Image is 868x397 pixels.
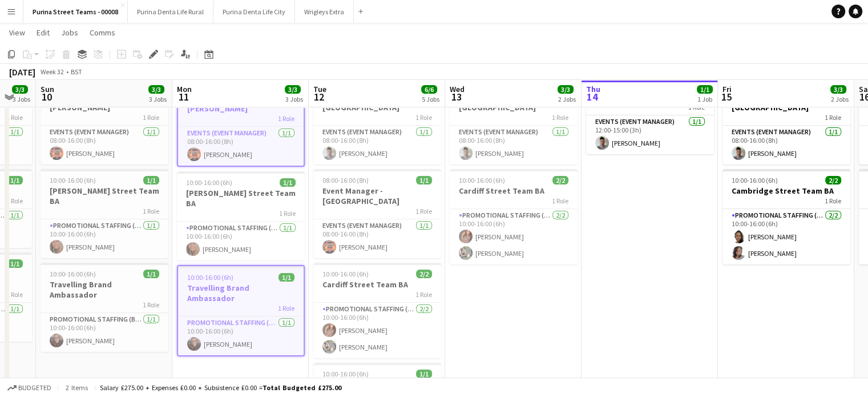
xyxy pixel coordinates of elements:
app-job-card: 12:00-15:00 (3h)1/1Travel Day1 RoleEvents (Event Manager)1/112:00-15:00 (3h)[PERSON_NAME] [586,75,714,154]
app-job-card: 10:00-16:00 (6h)2/2Cardiff Street Team BA1 RolePromotional Staffing (Brand Ambassadors)2/210:00-1... [450,169,578,264]
span: View [9,27,25,38]
div: 3 Jobs [13,95,30,103]
app-card-role: Promotional Staffing (Brand Ambassadors)1/110:00-16:00 (6h)[PERSON_NAME] [41,313,168,352]
span: 1 Role [6,113,23,122]
button: Purina Denta Life City [213,1,295,23]
app-card-role: Promotional Staffing (Brand Ambassadors)2/210:00-16:00 (6h)[PERSON_NAME][PERSON_NAME] [450,209,578,264]
div: BST [71,67,82,76]
app-card-role: Promotional Staffing (Brand Ambassadors)1/110:00-16:00 (6h)[PERSON_NAME] [178,316,304,355]
span: 1/1 [7,176,23,185]
span: Total Budgeted £275.00 [263,383,341,392]
span: 1 Role [825,113,841,122]
span: 10:00-16:00 (6h) [50,270,96,278]
app-job-card: 08:00-16:00 (8h)1/1Event Manager [GEOGRAPHIC_DATA]1 RoleEvents (Event Manager)1/108:00-16:00 (8h)... [722,75,850,165]
app-card-role: Events (Event Manager)1/108:00-16:00 (8h)[PERSON_NAME] [41,126,168,165]
app-card-role: Events (Event Manager)1/108:00-16:00 (8h)[PERSON_NAME] [313,126,441,165]
app-job-card: 10:00-16:00 (6h)2/2Cambridge Street Team BA1 RolePromotional Staffing (Brand Ambassadors)2/210:00... [722,169,850,264]
span: Comms [90,27,115,38]
button: Wrigleys Extra [295,1,354,23]
app-card-role: Promotional Staffing (Brand Ambassadors)1/110:00-16:00 (6h)[PERSON_NAME] [41,219,168,258]
app-card-role: Events (Event Manager)1/108:00-16:00 (8h)[PERSON_NAME] [450,126,578,165]
span: Budgeted [18,384,51,392]
div: Salary £275.00 + Expenses £0.00 + Subsistence £0.00 = [100,383,341,392]
span: Thu [586,84,600,94]
app-card-role: Events (Event Manager)1/112:00-15:00 (3h)[PERSON_NAME] [586,115,714,154]
span: 10:00-16:00 (6h) [732,176,778,185]
span: 08:00-16:00 (8h) [322,176,369,185]
span: 1 Role [415,113,432,122]
app-card-role: Promotional Staffing (Brand Ambassadors)1/110:00-16:00 (6h)[PERSON_NAME] [177,222,305,260]
span: 3/3 [12,85,28,94]
span: Wed [450,84,465,94]
span: Sun [41,84,54,94]
app-job-card: 10:00-16:00 (6h)2/2Cardiff Street Team BA1 RolePromotional Staffing (Brand Ambassadors)2/210:00-1... [313,263,441,358]
h3: Cardiff Street Team BA [313,279,441,290]
span: Tue [313,84,326,94]
app-job-card: 10:00-16:00 (6h)1/1Travelling Brand Ambassador1 RolePromotional Staffing (Brand Ambassadors)1/110... [177,265,305,356]
button: Purina Street Teams - 00008 [23,1,128,23]
span: 3/3 [558,85,574,94]
span: 12 [312,90,326,103]
app-card-role: Events (Event Manager)1/108:00-16:00 (8h)[PERSON_NAME] [722,126,850,165]
span: 10:00-16:00 (6h) [187,273,233,282]
h3: Travelling Brand Ambassador [41,279,168,300]
app-job-card: 10:00-16:00 (6h)1/1[PERSON_NAME] Street Team BA1 RolePromotional Staffing (Brand Ambassadors)1/11... [41,169,168,258]
span: 11 [175,90,192,103]
span: 1 Role [415,290,432,299]
span: 1 Role [825,197,841,205]
span: 2 items [63,383,90,392]
span: 10:00-16:00 (6h) [322,370,369,378]
span: 3/3 [148,85,164,94]
app-card-role: Promotional Staffing (Brand Ambassadors)2/210:00-16:00 (6h)[PERSON_NAME][PERSON_NAME] [722,209,850,264]
h3: Cardiff Street Team BA [450,186,578,196]
span: Edit [37,27,50,38]
span: 13 [448,90,465,103]
div: 08:00-16:00 (8h)1/1Event Manager - [PERSON_NAME]1 RoleEvents (Event Manager)1/108:00-16:00 (8h)[P... [177,75,305,167]
app-card-role: Events (Event Manager)1/108:00-16:00 (8h)[PERSON_NAME] [313,219,441,258]
span: 1 Role [279,209,296,218]
span: 15 [721,90,732,103]
a: Comms [85,25,120,40]
app-job-card: 08:00-16:00 (8h)1/1Event Manager [GEOGRAPHIC_DATA]1 RoleEvents (Event Manager)1/108:00-16:00 (8h)... [450,75,578,165]
app-job-card: 08:00-16:00 (8h)1/1Event Manager - [PERSON_NAME]1 RoleEvents (Event Manager)1/108:00-16:00 (8h)[P... [41,75,168,165]
h3: Travelling Brand Ambassador [178,283,304,303]
a: Edit [32,25,54,40]
app-card-role: Promotional Staffing (Brand Ambassadors)2/210:00-16:00 (6h)[PERSON_NAME][PERSON_NAME] [313,303,441,358]
app-job-card: 08:00-16:00 (8h)1/1Event Manager [GEOGRAPHIC_DATA]1 RoleEvents (Event Manager)1/108:00-16:00 (8h)... [313,75,441,165]
div: 5 Jobs [422,95,439,103]
div: 1 Job [697,95,712,103]
a: View [5,25,30,40]
app-job-card: 10:00-16:00 (6h)1/1Travelling Brand Ambassador1 RolePromotional Staffing (Brand Ambassadors)1/110... [41,263,168,352]
span: 1/1 [416,370,432,378]
span: 2/2 [825,176,841,185]
span: 10:00-16:00 (6h) [50,176,96,185]
app-job-card: 08:00-16:00 (8h)1/1Event Manager - [GEOGRAPHIC_DATA]1 RoleEvents (Event Manager)1/108:00-16:00 (8... [313,169,441,258]
span: 10 [39,90,54,103]
span: 1/1 [143,270,159,278]
span: 1/1 [280,178,296,187]
a: Jobs [56,25,83,40]
div: 2 Jobs [558,95,576,103]
span: 1 Role [278,114,294,123]
span: 3/3 [285,85,301,94]
span: 1 Role [278,304,294,312]
app-job-card: 10:00-16:00 (6h)1/1[PERSON_NAME] Street Team BA1 RolePromotional Staffing (Brand Ambassadors)1/11... [177,171,305,260]
h3: Cambridge Street Team BA [722,186,850,196]
span: Mon [177,84,192,94]
span: 1 Role [6,197,23,205]
span: 10:00-16:00 (6h) [459,176,505,185]
span: Week 32 [38,67,66,76]
app-card-role: Events (Event Manager)1/108:00-16:00 (8h)[PERSON_NAME] [178,127,304,166]
button: Purina Denta Life Rural [128,1,213,23]
span: 2/2 [552,176,568,185]
span: Jobs [61,27,78,38]
span: 1 Role [415,207,432,215]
